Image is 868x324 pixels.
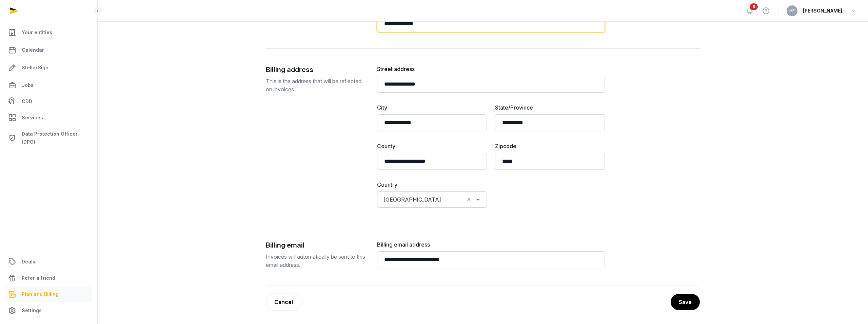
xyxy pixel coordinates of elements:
[466,195,472,204] button: Clear Selected
[671,294,700,310] button: Save
[5,270,92,286] a: Refer a friend
[377,65,605,73] label: Street address
[789,9,795,13] span: HF
[377,103,487,112] label: City
[803,7,842,15] span: [PERSON_NAME]
[5,60,92,76] a: StellarSign
[377,142,487,150] label: County
[5,42,92,58] a: Calendar
[750,3,758,10] span: 8
[266,294,301,310] a: Cancel
[22,46,44,54] span: Calendar
[22,28,52,37] span: Your entities
[5,110,92,126] a: Services
[787,5,797,16] button: HF
[5,77,92,93] a: Jobs
[834,292,868,324] iframe: Chat Widget
[22,97,32,106] span: CDD
[382,195,443,204] span: [GEOGRAPHIC_DATA]
[5,286,92,302] a: Plan and Billing
[377,181,487,189] label: Country
[22,274,55,282] span: Refer a friend
[5,127,92,149] a: Data Protection Officer (DPO)
[22,81,34,89] span: Jobs
[22,258,35,266] span: Deals
[5,95,92,108] a: CDD
[5,302,92,319] a: Settings
[377,240,605,249] label: Billing email address
[380,193,484,206] div: Search for option
[22,306,42,315] span: Settings
[266,240,366,250] h2: Billing email
[495,142,605,150] label: Zipcode
[495,103,605,112] label: State/Province
[266,253,366,269] p: Invoices will automatically be sent to this email address.
[22,114,43,122] span: Services
[266,77,366,93] p: This is the address that will be reflected on invoices.
[266,65,366,74] h2: Billing address
[22,130,89,146] span: Data Protection Officer (DPO)
[444,195,464,204] input: Search for option
[5,254,92,270] a: Deals
[22,64,48,72] span: StellarSign
[5,24,92,41] a: Your entities
[22,290,59,298] span: Plan and Billing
